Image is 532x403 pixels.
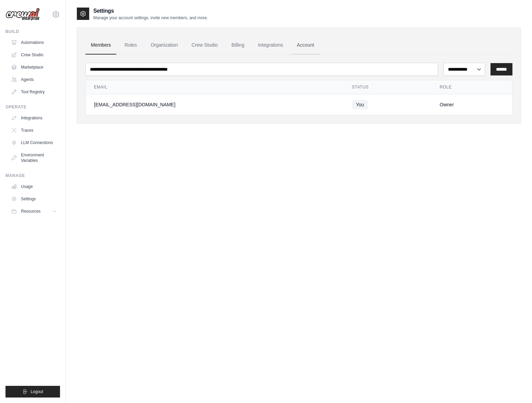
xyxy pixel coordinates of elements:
[93,15,208,21] p: Manage your account settings, invite new members, and more.
[5,8,40,21] img: Logo
[5,104,60,110] div: Operate
[252,36,288,55] a: Integrations
[186,36,223,55] a: Crew Studio
[5,29,60,34] div: Build
[431,80,512,94] th: Role
[8,74,60,85] a: Agents
[31,389,43,394] span: Logout
[8,137,60,148] a: LLM Connections
[344,80,431,94] th: Status
[5,386,60,398] button: Logout
[8,206,60,217] button: Resources
[5,173,60,178] div: Manage
[8,37,60,48] a: Automations
[86,80,344,94] th: Email
[85,36,116,55] a: Members
[440,101,504,108] div: Owner
[8,62,60,73] a: Marketplace
[119,36,142,55] a: Roles
[145,36,183,55] a: Organization
[8,112,60,123] a: Integrations
[8,125,60,136] a: Traces
[8,181,60,192] a: Usage
[8,86,60,97] a: Tool Registry
[93,7,208,15] h2: Settings
[8,193,60,204] a: Settings
[8,49,60,60] a: Crew Studio
[8,150,60,166] a: Environment Variables
[352,100,368,109] span: You
[291,36,320,55] a: Account
[94,101,335,108] div: [EMAIL_ADDRESS][DOMAIN_NAME]
[21,209,40,214] span: Resources
[226,36,250,55] a: Billing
